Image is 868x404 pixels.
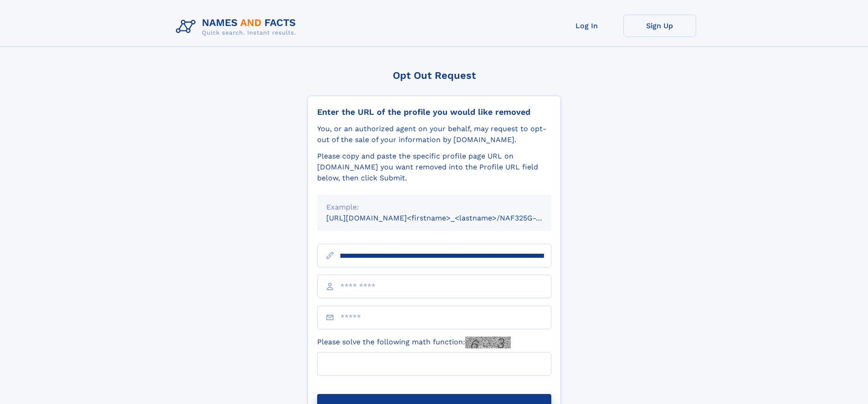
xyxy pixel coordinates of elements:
[317,151,551,184] div: Please copy and paste the specific profile page URL on [DOMAIN_NAME] you want removed into the Pr...
[550,15,623,37] a: Log In
[623,15,696,37] a: Sign Up
[326,202,542,213] div: Example:
[317,107,551,117] div: Enter the URL of the profile you would like removed
[317,123,551,145] div: You, or an authorized agent on your behalf, may request to opt-out of the sale of your informatio...
[326,214,569,222] small: [URL][DOMAIN_NAME]<firstname>_<lastname>/NAF325G-xxxxxxxx
[317,337,511,348] label: Please solve the following math function:
[308,70,561,81] div: Opt Out Request
[172,15,303,39] img: Logo Names and Facts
